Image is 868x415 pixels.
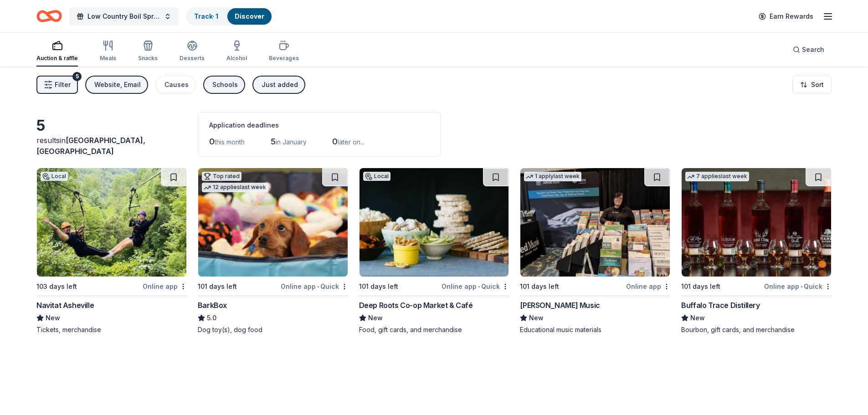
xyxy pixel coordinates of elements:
[198,325,348,334] div: Dog toy(s), dog food
[138,36,158,67] button: Snacks
[764,281,832,292] div: Online app Quick
[359,325,509,334] div: Food, gift cards, and merchandise
[359,281,398,292] div: 101 days left
[100,55,116,62] div: Meals
[36,136,145,156] span: [GEOGRAPHIC_DATA], [GEOGRAPHIC_DATA]
[198,281,237,292] div: 101 days left
[262,79,298,90] div: Just added
[36,300,94,311] div: Navitat Asheville
[226,36,247,67] button: Alcohol
[235,12,264,20] a: Discover
[226,55,247,62] div: Alcohol
[209,120,430,131] div: Application deadlines
[198,300,227,311] div: BarkBox
[138,55,158,62] div: Snacks
[46,313,60,323] span: New
[681,300,760,311] div: Buffalo Trace Distillery
[478,283,480,290] span: •
[269,36,299,67] button: Beverages
[215,138,245,146] span: this month
[811,79,824,90] span: Sort
[520,281,559,292] div: 101 days left
[786,41,832,59] button: Search
[529,313,544,323] span: New
[368,313,383,323] span: New
[155,76,196,94] button: Causes
[363,172,390,181] div: Local
[36,117,187,135] div: 5
[198,168,348,334] a: Image for BarkBoxTop rated12 applieslast week101 days leftOnline app•QuickBarkBox5.0Dog toy(s), d...
[685,172,749,181] div: 7 applies last week
[524,172,581,181] div: 1 apply last week
[36,55,78,62] div: Auction & raffle
[36,135,187,157] div: results
[360,168,509,277] img: Image for Deep Roots Co-op Market & Café
[271,137,276,146] span: 5
[269,55,299,62] div: Beverages
[41,172,68,181] div: Local
[681,281,720,292] div: 101 days left
[37,168,186,277] img: Image for Navitat Asheville
[202,183,268,192] div: 12 applies last week
[520,168,670,334] a: Image for Alfred Music1 applylast week101 days leftOnline app[PERSON_NAME] MusicNewEducational mu...
[36,76,78,94] button: Filter5
[520,300,600,311] div: [PERSON_NAME] Music
[317,283,319,290] span: •
[359,168,509,334] a: Image for Deep Roots Co-op Market & CaféLocal101 days leftOnline app•QuickDeep Roots Co-op Market...
[36,5,62,27] a: Home
[681,325,832,334] div: Bourbon, gift cards, and merchandise
[520,168,670,277] img: Image for Alfred Music
[753,8,819,25] a: Earn Rewards
[442,281,509,292] div: Online app Quick
[36,168,187,334] a: Image for Navitat AshevilleLocal103 days leftOnline appNavitat AshevilleNewTickets, merchandise
[207,313,216,323] span: 5.0
[626,281,670,292] div: Online app
[520,325,670,334] div: Educational music materials
[212,79,238,90] div: Schools
[94,79,141,90] div: Website, Email
[87,11,160,22] span: Low Country Boil Spring Fundraiser
[36,36,78,67] button: Auction & raffle
[180,55,205,62] div: Desserts
[332,137,338,146] span: 0
[202,172,241,181] div: Top rated
[209,137,215,146] span: 0
[143,281,187,292] div: Online app
[36,136,145,156] span: in
[72,72,82,81] div: 5
[69,7,179,26] button: Low Country Boil Spring Fundraiser
[681,168,832,334] a: Image for Buffalo Trace Distillery7 applieslast week101 days leftOnline app•QuickBuffalo Trace Di...
[801,283,802,290] span: •
[281,281,348,292] div: Online app Quick
[203,76,245,94] button: Schools
[180,36,205,67] button: Desserts
[690,313,705,323] span: New
[338,138,365,146] span: later on...
[682,168,831,277] img: Image for Buffalo Trace Distillery
[252,76,305,94] button: Just added
[164,79,189,90] div: Causes
[802,44,824,55] span: Search
[194,12,218,20] a: Track· 1
[36,325,187,334] div: Tickets, merchandise
[100,36,116,67] button: Meals
[276,138,307,146] span: in January
[359,300,473,311] div: Deep Roots Co-op Market & Café
[85,76,148,94] button: Website, Email
[198,168,348,277] img: Image for BarkBox
[36,281,77,292] div: 103 days left
[792,76,832,94] button: Sort
[55,79,71,90] span: Filter
[186,7,272,26] button: Track· 1Discover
